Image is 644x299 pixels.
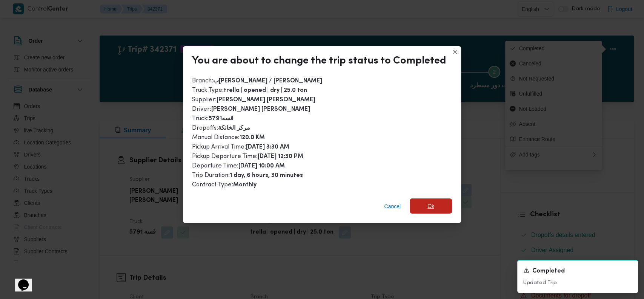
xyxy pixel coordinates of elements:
b: [DATE] 3:30 AM [246,144,289,150]
b: قسه5791 [209,116,234,122]
b: 1 day, 6 hours, 30 minutes [230,173,303,178]
p: Updated Trip [523,279,632,287]
b: [PERSON_NAME] [PERSON_NAME] [211,107,310,112]
span: Driver : [192,106,310,112]
b: مركز الخانكة [218,125,250,131]
div: You are about to change the trip status to Completed [192,55,446,67]
span: Supplier : [192,97,315,103]
div: Notification [523,266,632,276]
b: Monthly [233,182,257,188]
span: Completed [532,267,565,276]
b: 120.0 KM [240,135,265,141]
span: Branch : [192,78,322,84]
button: Ok [410,198,452,214]
span: Ok [427,201,434,211]
button: Cancel [381,199,404,214]
b: [PERSON_NAME] [PERSON_NAME] [217,97,315,103]
span: Manual Distance : [192,135,265,141]
b: ب[PERSON_NAME] / [PERSON_NAME] [213,78,322,84]
button: Closes this modal window [450,48,460,57]
span: Departure Time : [192,163,285,169]
b: trella | opened | dry | 25.0 ton [224,88,307,93]
iframe: chat widget [8,269,32,291]
span: Dropoffs : [192,125,250,131]
span: Pickup Departure Time : [192,153,303,160]
span: Trip Duration : [192,172,303,178]
span: Truck Type : [192,87,307,93]
span: Truck : [192,116,234,122]
span: Pickup Arrival Time : [192,144,289,150]
span: Cancel [384,202,401,211]
b: [DATE] 10:00 AM [238,163,285,169]
span: Contract Type : [192,182,257,188]
b: [DATE] 12:30 PM [258,154,303,160]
